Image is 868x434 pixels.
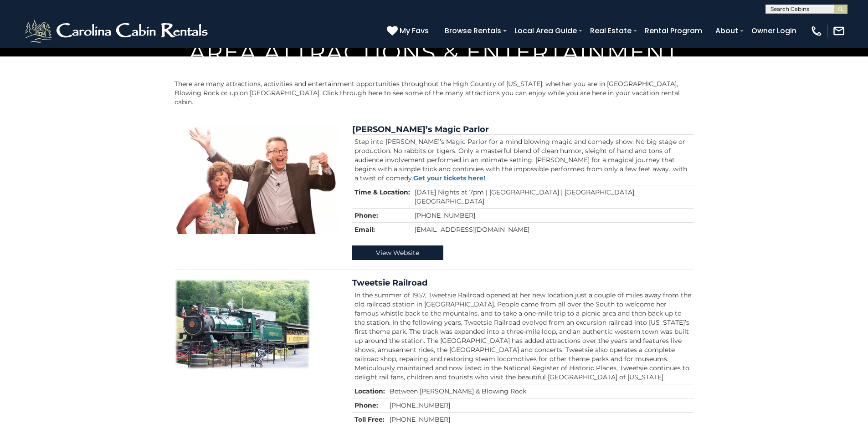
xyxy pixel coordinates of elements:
[510,23,581,39] a: Local Area Guide
[352,124,489,134] a: [PERSON_NAME]’s Magic Parlor
[354,225,375,234] strong: Email:
[387,412,694,426] td: [PHONE_NUMBER]
[640,23,707,39] a: Rental Program
[175,279,311,370] img: Tweetsie Railroad
[175,79,694,107] p: There are many attractions, activities and entertainment opportunities throughout the High Countr...
[354,401,378,409] strong: Phone:
[387,398,694,412] td: [PHONE_NUMBER]
[832,25,845,37] img: mail-regular-white.png
[354,415,385,424] strong: Toll Free:
[352,134,694,185] td: Step into [PERSON_NAME]’s Magic Parlor for a mind blowing magic and comedy show. No big stage or ...
[354,211,378,220] strong: Phone:
[354,188,410,196] strong: Time & Location:
[400,25,429,36] span: My Favs
[387,25,431,37] a: My Favs
[352,288,694,384] td: In the summer of 1957, Tweetsie Railroad opened at her new location just a couple of miles away f...
[412,222,694,236] td: [EMAIL_ADDRESS][DOMAIN_NAME]
[352,245,443,260] a: View Website
[352,278,427,288] a: Tweetsie Railroad
[23,17,212,45] img: White-1-2.png
[810,25,823,37] img: phone-regular-white.png
[711,23,743,39] a: About
[586,23,636,39] a: Real Estate
[412,185,694,208] td: [DATE] Nights at 7pm | [GEOGRAPHIC_DATA] | [GEOGRAPHIC_DATA], [GEOGRAPHIC_DATA]
[747,23,801,39] a: Owner Login
[412,208,694,222] td: [PHONE_NUMBER]
[354,387,385,395] strong: Location:
[413,174,485,182] a: Get your tickets here!
[387,384,694,398] td: Between [PERSON_NAME] & Blowing Rock
[440,23,506,39] a: Browse Rentals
